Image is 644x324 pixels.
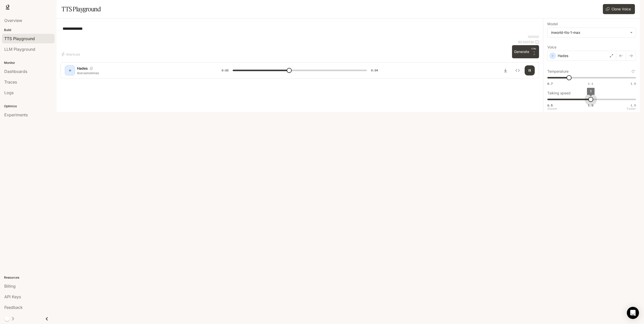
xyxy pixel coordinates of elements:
span: 1.5 [631,103,636,107]
p: $ 0.000130 [518,40,534,44]
p: Talking speed [547,91,571,95]
button: Shortcuts [61,50,82,58]
p: Hades [558,53,568,58]
span: 0:02 [222,68,229,73]
span: 0:04 [371,68,378,73]
span: 1.1 [588,82,593,86]
button: Download audio [500,65,511,75]
button: GenerateCTRL +⏎ [512,45,539,58]
div: Open Intercom Messenger [627,307,639,319]
p: And sometimes [77,71,209,75]
button: Copy Voice ID [88,67,95,70]
p: Model [547,22,558,26]
p: Faster [627,107,636,110]
div: inworld-tts-1-max [551,30,628,35]
span: 1.5 [631,82,636,86]
p: Slower [547,107,557,110]
div: H [66,66,74,74]
span: 0.7 [547,82,553,86]
p: Hades [77,66,88,71]
h1: TTS Playground [62,4,101,14]
div: inworld-tts-1-max [548,28,636,37]
span: 1 [590,89,592,93]
button: Reset to default [630,69,636,74]
button: Clone Voice [603,4,635,14]
p: CTRL + [531,47,537,53]
p: Voice [547,45,556,49]
span: 0.5 [547,103,553,107]
p: Temperature [547,70,569,73]
button: Inspect [513,65,523,75]
p: 13 / 1000 [528,35,539,39]
span: 1.0 [588,103,593,107]
p: ⏎ [531,47,537,56]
